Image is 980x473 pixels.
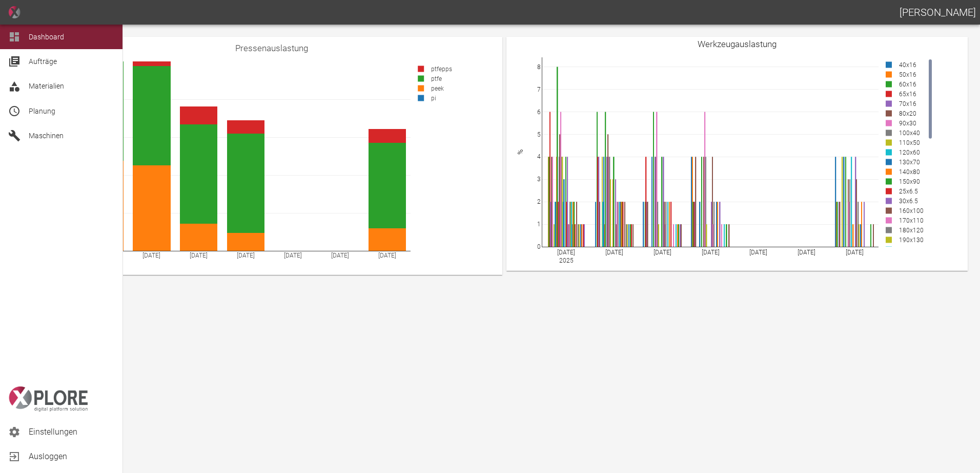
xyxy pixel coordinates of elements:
span: Einstellungen [29,426,114,438]
span: Maschinen [29,132,64,140]
span: Ausloggen [29,450,114,463]
span: Dashboard [29,33,64,41]
img: logo [8,386,88,412]
span: Planung [29,107,55,115]
span: Materialien [29,82,64,90]
h1: [PERSON_NAME] [900,4,976,20]
span: Aufträge [29,57,57,66]
img: icon [8,6,21,18]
